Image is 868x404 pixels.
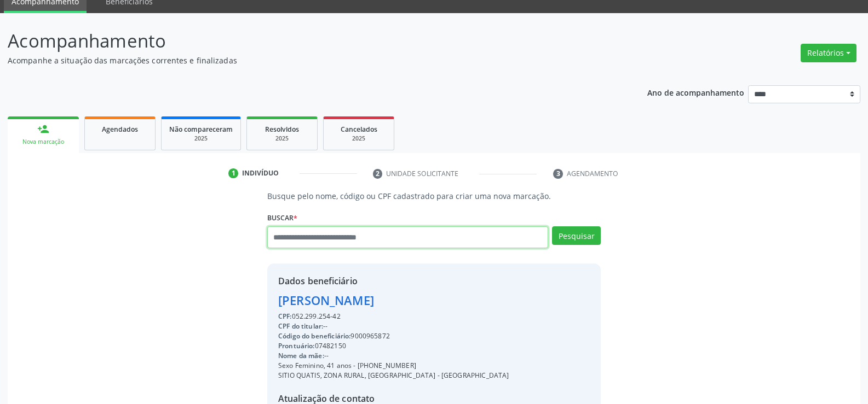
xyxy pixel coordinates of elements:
[267,190,601,202] p: Busque pelo nome, código ou CPF cadastrado para criar uma nova marcação.
[801,44,856,62] button: Relatórios
[278,331,509,341] div: 9000965872
[278,361,509,371] div: Sexo Feminino, 41 anos - [PHONE_NUMBER]
[341,125,377,134] span: Cancelados
[278,321,323,331] span: CPF do titular:
[278,341,315,350] span: Prontuário:
[278,312,509,321] div: 052.299.254-42
[278,351,324,360] span: Nome da mãe:
[278,312,292,321] span: CPF:
[8,27,605,55] p: Acompanhamento
[278,371,509,380] div: SITIO QUATIS, ZONA RURAL, [GEOGRAPHIC_DATA] - [GEOGRAPHIC_DATA]
[169,125,233,134] span: Não compareceram
[647,85,744,99] p: Ano de acompanhamento
[278,351,509,361] div: --
[278,341,509,351] div: 07482150
[169,134,233,143] div: 2025
[278,321,509,331] div: --
[228,168,238,178] div: 1
[552,226,601,245] button: Pesquisar
[331,134,386,143] div: 2025
[278,331,350,341] span: Código do beneficiário:
[278,274,509,288] div: Dados beneficiário
[102,125,138,134] span: Agendados
[242,168,279,178] div: Indivíduo
[255,134,309,143] div: 2025
[37,123,49,135] div: person_add
[8,55,605,66] p: Acompanhe a situação das marcações correntes e finalizadas
[265,125,299,134] span: Resolvidos
[278,291,509,309] div: [PERSON_NAME]
[15,138,71,146] div: Nova marcação
[267,209,297,226] label: Buscar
